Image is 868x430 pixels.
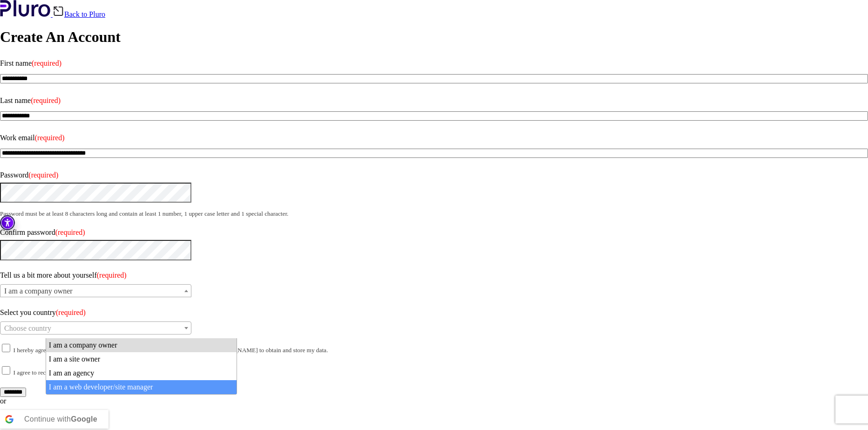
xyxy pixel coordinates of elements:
[53,6,64,17] img: Back icon
[53,10,105,18] a: Back to Pluro
[14,347,328,354] small: I hereby agree to the and the as presented by [PERSON_NAME] to obtain and store my data.
[14,369,101,376] small: I agree to receive marketing emails
[55,228,85,236] span: (required)
[46,380,237,394] li: I am a web developer/site manager
[2,344,10,352] input: I hereby agree to theterms and conditionsand theprivacy policyas presented by [PERSON_NAME] to ob...
[31,96,61,104] span: (required)
[46,366,237,380] li: I am an agency
[97,271,127,279] span: (required)
[28,171,58,179] span: (required)
[35,134,65,142] span: (required)
[46,352,237,366] li: I am a site owner
[32,59,61,67] span: (required)
[2,366,10,375] input: I agree to receive marketing emails
[4,324,51,332] span: Choose country
[56,308,86,316] span: (required)
[24,410,97,429] div: Continue with
[46,338,237,352] li: I am a company owner
[71,415,97,423] b: Google
[0,285,191,298] span: I am a company owner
